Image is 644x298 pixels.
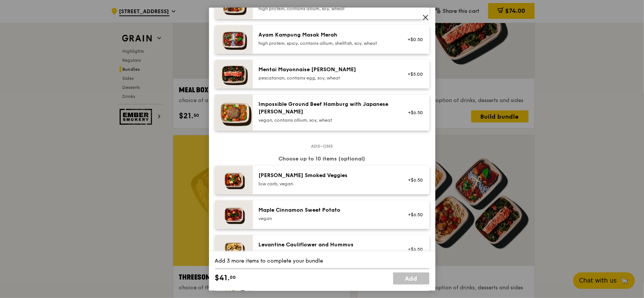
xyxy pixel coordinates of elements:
span: $41. [215,272,230,284]
img: daily_normal_Levantine_Cauliflower_and_Hummus__Horizontal_.jpg [215,235,253,264]
div: +$0.50 [403,37,423,43]
img: daily_normal_Mentai-Mayonnaise-Aburi-Salmon-HORZ.jpg [215,60,253,89]
div: low carb, vegan [259,250,394,256]
div: low carb, vegan [259,181,394,187]
div: +$6.50 [403,110,423,116]
img: daily_normal_Thyme-Rosemary-Zucchini-HORZ.jpg [215,166,253,194]
div: high protein, contains allium, soy, wheat [259,6,394,12]
div: Levantine Cauliflower and Hummus [259,241,394,249]
div: Impossible Ground Beef Hamburg with Japanese [PERSON_NAME] [259,101,394,116]
div: high protein, spicy, contains allium, shellfish, soy, wheat [259,40,394,46]
div: Mentai Mayonnaise [PERSON_NAME] [259,66,394,73]
a: Add [393,272,429,284]
img: daily_normal_HORZ-Impossible-Hamburg-With-Japanese-Curry.jpg [215,95,253,131]
span: 00 [230,274,236,280]
div: +$6.50 [403,212,423,218]
div: +$5.00 [403,71,423,77]
div: Maple Cinnamon Sweet Potato [259,206,394,214]
div: pescatarian, contains egg, soy, wheat [259,75,394,81]
div: Choose up to 10 items (optional) [215,155,429,163]
div: +$6.50 [403,177,423,183]
img: daily_normal_Ayam_Kampung_Masak_Merah_Horizontal_.jpg [215,25,253,54]
img: daily_normal_Maple_Cinnamon_Sweet_Potato__Horizontal_.jpg [215,200,253,229]
div: vegan, contains allium, soy, wheat [259,117,394,123]
span: Add-ons [308,143,336,149]
div: +$6.50 [403,246,423,252]
div: [PERSON_NAME] Smoked Veggies [259,172,394,179]
div: vegan [259,215,394,222]
div: Ayam Kampung Masak Merah [259,31,394,39]
div: Add 3 more items to complete your bundle [215,257,429,265]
